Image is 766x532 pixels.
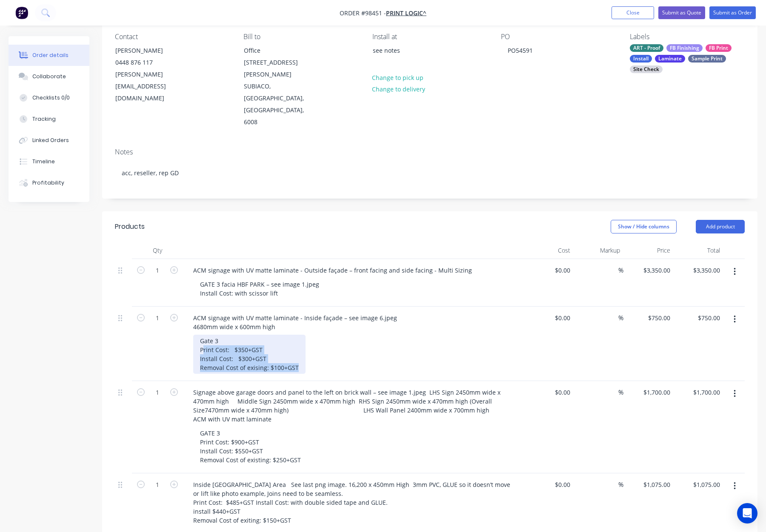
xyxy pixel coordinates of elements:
img: Factory [15,6,28,19]
button: Close [612,6,654,19]
div: acc, reseller, rep GD [115,160,745,186]
span: % [618,480,623,489]
div: PO54591 [501,44,540,57]
div: ACM signage with UV matte laminate - Inside façade – see image 6.jpeg 4680mm wide x 600mm high [186,312,407,333]
span: % [618,313,623,323]
div: FB Finishing [666,44,703,52]
div: Notes [115,148,745,156]
div: SUBIACO, [GEOGRAPHIC_DATA], [GEOGRAPHIC_DATA], 6008 [244,80,314,128]
div: PO [501,33,616,41]
div: Linked Orders [32,137,69,144]
button: Checklists 0/0 [9,87,89,108]
div: [PERSON_NAME] [115,45,186,57]
button: Show / Hide columns [611,220,677,233]
div: Office [STREET_ADDRESS][PERSON_NAME] [244,45,314,80]
div: see notes [373,45,443,57]
div: Collaborate [32,73,66,80]
span: % [618,265,623,275]
div: 0448 876 117 [115,57,186,68]
div: Inside [GEOGRAPHIC_DATA] Area See last png image. 16,200 x 450mm High 3mm PVC, GLUE so it doesn’t... [186,478,520,526]
div: Gate 3 Print Cost: $350+GST Install Cost: $300+GST Removal Cost of exising: $100+GST [193,335,306,374]
button: Add product [696,220,745,233]
div: see notes [366,44,451,71]
button: Change to delivery [368,83,430,95]
div: GATE 3 Print Cost: $900+GST Install Cost: $550+GST Removal Cost of existing: $250+GST [193,427,308,466]
button: Linked Orders [9,130,89,151]
button: Tracking [9,108,89,130]
div: ART - Proof [630,44,663,52]
button: Submit as Order [709,6,756,19]
div: [PERSON_NAME][EMAIL_ADDRESS][DOMAIN_NAME] [115,68,186,104]
button: Order details [9,45,89,66]
div: Install at [372,33,487,41]
div: Site Check [630,65,663,73]
div: Order details [32,51,69,59]
div: FB Print [706,44,732,52]
div: Laminate [655,55,685,63]
button: Collaborate [9,66,89,87]
div: Price [623,242,674,259]
div: Contact [115,33,230,41]
div: GATE 3 facia HBF PARK – see image 1.jpeg Install Cost: with scissor lift [193,278,326,299]
span: % [618,387,623,397]
a: Print Logic^ [386,9,426,17]
div: Markup [574,242,624,259]
button: Profitability [9,172,89,193]
div: [PERSON_NAME]0448 876 117[PERSON_NAME][EMAIL_ADDRESS][DOMAIN_NAME] [108,44,193,105]
div: Open Intercom Messenger [737,503,757,523]
button: Submit as Quote [658,6,705,19]
div: Profitability [32,179,64,187]
div: Office [STREET_ADDRESS][PERSON_NAME]SUBIACO, [GEOGRAPHIC_DATA], [GEOGRAPHIC_DATA], 6008 [237,44,322,128]
div: Timeline [32,158,55,165]
div: Qty [132,242,183,259]
div: Tracking [32,115,56,123]
div: Total [674,242,724,259]
div: Checklists 0/0 [32,94,70,102]
button: Timeline [9,151,89,172]
div: Install [630,55,652,63]
div: Products [115,222,145,232]
div: Sample Print [688,55,726,63]
div: ACM signage with UV matte laminate - Outside façade – front facing and side facing - Multi Sizing [186,264,479,276]
div: Bill to [243,33,358,41]
div: Signage above garage doors and panel to the left on brick wall – see image 1.jpeg LHS Sign 2450mm... [186,386,520,425]
span: Order #98451 - [340,9,386,17]
button: Change to pick up [368,71,428,83]
div: Cost [523,242,574,259]
div: Labels [630,33,745,41]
